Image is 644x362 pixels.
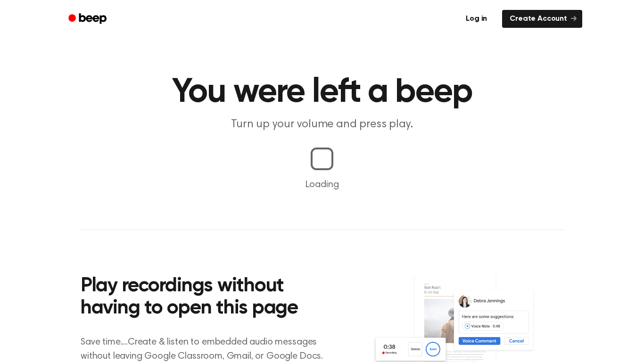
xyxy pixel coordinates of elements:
a: Create Account [502,10,582,28]
p: Turn up your volume and press play. [141,117,503,132]
a: Log in [456,8,496,30]
p: Loading [11,178,633,192]
h1: You were left a beep [81,75,563,109]
h2: Play recordings without having to open this page [81,275,335,320]
a: Beep [62,10,115,28]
